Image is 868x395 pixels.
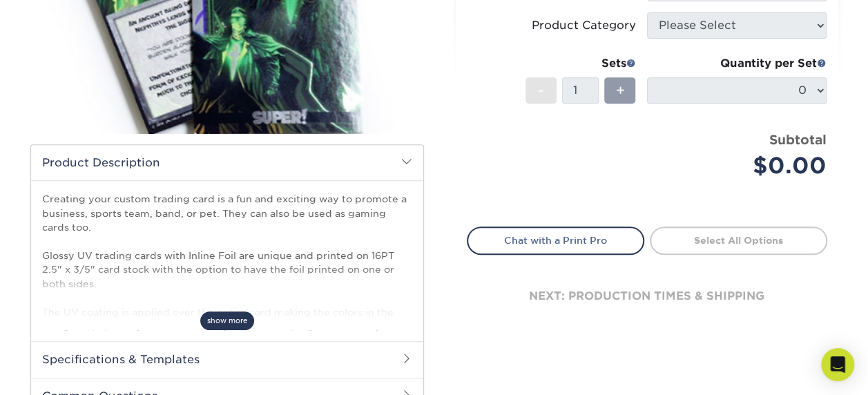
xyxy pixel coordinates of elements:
[650,227,827,254] a: Select All Options
[647,55,827,72] div: Quantity per Set
[42,192,412,347] p: Creating your custom trading card is a fun and exciting way to promote a business, sports team, b...
[31,341,423,377] h2: Specifications & Templates
[525,55,636,72] div: Sets
[769,132,827,147] strong: Subtotal
[615,80,624,101] span: +
[467,227,644,254] a: Chat with a Print Pro
[538,80,544,101] span: -
[657,149,827,182] div: $0.00
[821,348,854,381] div: Open Intercom Messenger
[3,353,117,390] iframe: Google Customer Reviews
[467,255,827,338] div: next: production times & shipping
[532,17,636,34] div: Product Category
[31,145,423,180] h2: Product Description
[200,311,254,330] span: show more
